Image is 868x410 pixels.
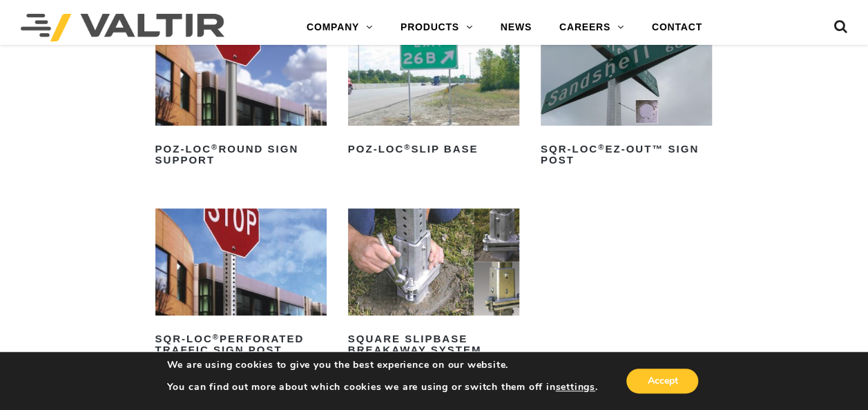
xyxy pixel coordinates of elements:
sup: ® [404,143,411,151]
p: You can find out more about which cookies we are using or switch them off in . [167,381,598,393]
a: Square Slipbase Breakaway System [348,208,519,361]
h2: POZ-LOC Round Sign Support [155,138,327,171]
a: POZ-LOC®Slip Base [348,19,519,160]
button: Accept [626,369,698,393]
h2: SQR-LOC EZ-Out™ Sign Post [541,138,712,171]
img: Valtir [21,14,224,41]
a: NEWS [487,14,546,41]
a: COMPANY [293,14,387,41]
h2: SQR-LOC Perforated Traffic Sign Post [155,328,327,361]
a: CAREERS [546,14,638,41]
a: POZ-LOC®Round Sign Support [155,19,327,171]
button: settings [555,381,595,393]
p: We are using cookies to give you the best experience on our website. [167,359,598,371]
sup: ® [213,333,220,341]
sup: ® [598,143,605,151]
h2: POZ-LOC Slip Base [348,138,519,160]
a: SQR-LOC®EZ-Out™ Sign Post [541,19,712,171]
a: PRODUCTS [387,14,487,41]
sup: ® [211,143,218,151]
a: CONTACT [638,14,716,41]
a: SQR-LOC®Perforated Traffic Sign Post [155,208,327,361]
h2: Square Slipbase Breakaway System [348,328,519,361]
